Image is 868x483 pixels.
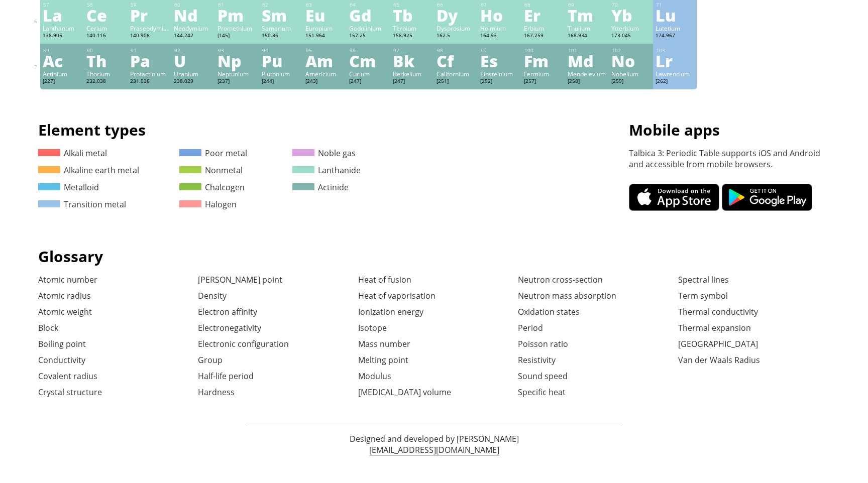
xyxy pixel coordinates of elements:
a: Conductivity [38,354,85,366]
div: [262] [656,78,694,86]
div: 67 [481,2,519,8]
a: Boiling point [38,338,86,349]
div: 157.25 [349,32,388,40]
div: Cerium [86,24,125,32]
div: Lanthanum [43,24,81,32]
div: 138.905 [43,32,81,40]
a: Melting point [358,354,408,366]
div: Tb [393,7,431,23]
div: Holmium [480,24,519,32]
div: 158.925 [393,32,431,40]
div: Einsteinium [480,70,519,78]
a: Van der Waals Radius [678,354,760,366]
div: 94 [262,47,300,54]
div: 93 [218,47,256,54]
div: 140.116 [86,32,125,40]
a: Nonmetal [179,165,243,176]
a: Ionization energy [358,306,423,317]
div: Lu [656,7,694,23]
a: Half-life period [198,371,254,382]
a: Mass number [358,338,410,349]
div: 151.964 [305,32,344,40]
div: [252] [480,78,519,86]
div: [247] [393,78,431,86]
a: Specific heat [518,387,566,398]
a: Density [198,290,227,301]
a: [PERSON_NAME] point [198,274,282,285]
div: Dy [437,7,475,23]
a: Alkali metal [38,148,107,159]
div: 63 [306,2,344,8]
div: 92 [174,47,212,54]
div: [145] [218,32,256,40]
div: Lutetium [656,24,694,32]
div: Ac [43,53,81,69]
div: Th [86,53,125,69]
a: Group [198,354,223,366]
div: 59 [131,2,169,8]
a: Alkaline earth metal [38,165,139,176]
div: 60 [174,2,212,8]
div: [257] [524,78,563,86]
div: Pr [130,7,169,23]
div: [244] [262,78,300,86]
div: 96 [350,47,388,54]
div: Europium [305,24,344,32]
a: Spectral lines [678,274,729,285]
div: [259] [611,78,650,86]
a: Isotope [358,322,387,333]
a: Chalcogen [179,182,245,193]
div: Pm [218,7,256,23]
div: Praseodymium [130,24,169,32]
div: Americium [305,70,344,78]
a: Atomic number [38,274,97,285]
a: Actinide [292,182,349,193]
div: 103 [656,47,694,54]
a: Halogen [179,199,237,210]
div: 71 [656,2,694,8]
a: [MEDICAL_DATA] volume [358,387,451,398]
div: 238.029 [174,78,212,86]
div: 173.045 [611,32,650,40]
h1: Mobile apps [629,119,830,140]
div: Md [568,53,606,69]
div: Samarium [262,24,300,32]
a: Modulus [358,371,391,382]
div: 66 [437,2,475,8]
a: Thermal expansion [678,322,751,333]
div: Fm [524,53,563,69]
div: Thorium [86,70,125,78]
div: 65 [393,2,431,8]
a: Poor metal [179,148,247,159]
div: Erbium [524,24,563,32]
div: Eu [305,7,344,23]
a: Thermal conductivity [678,306,758,317]
a: Heat of fusion [358,274,411,285]
div: Nd [174,7,212,23]
div: Promethium [218,24,256,32]
div: 164.93 [480,32,519,40]
div: 168.934 [568,32,606,40]
div: 99 [481,47,519,54]
div: 70 [612,2,650,8]
div: Protactinium [130,70,169,78]
div: Berkelium [393,70,431,78]
div: Bk [393,53,431,69]
div: Mendelevium [568,70,606,78]
div: Terbium [393,24,431,32]
div: 61 [218,2,256,8]
div: 69 [568,2,606,8]
div: 64 [350,2,388,8]
div: 58 [87,2,125,8]
div: Dysprosium [437,24,475,32]
div: 102 [612,47,650,54]
div: No [611,53,650,69]
div: Nobelium [611,70,650,78]
div: [227] [43,78,81,86]
div: 91 [131,47,169,54]
div: Gd [349,7,388,23]
a: Atomic radius [38,290,91,301]
a: Hardness [198,387,235,398]
div: 144.242 [174,32,212,40]
div: Tm [568,7,606,23]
